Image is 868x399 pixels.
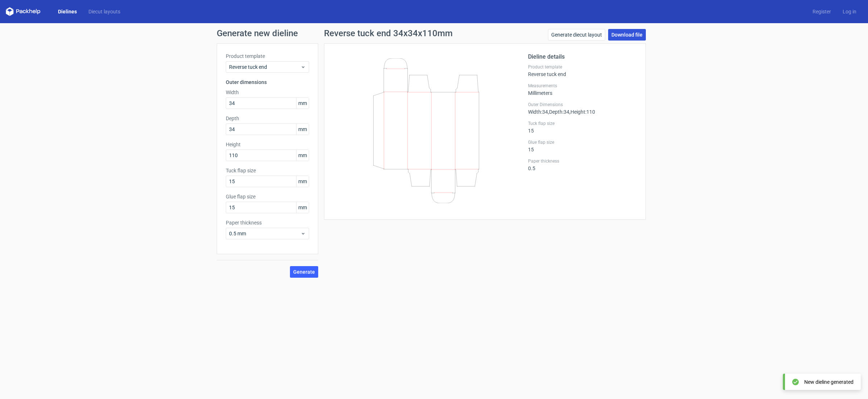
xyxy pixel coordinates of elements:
[528,121,637,126] label: Tuck flap size
[226,89,309,96] label: Width
[296,202,309,213] span: mm
[528,83,637,96] div: Millimeters
[226,79,309,86] h3: Outer dimensions
[226,141,309,148] label: Height
[226,219,309,226] label: Paper thickness
[293,269,315,274] span: Generate
[528,158,637,164] label: Paper thickness
[324,29,453,38] h1: Reverse tuck end 34x34x110mm
[528,64,637,77] div: Reverse tuck end
[229,63,300,71] span: Reverse tuck end
[528,139,637,145] label: Glue flap size
[528,121,637,134] div: 15
[290,266,318,278] button: Generate
[528,102,637,108] label: Outer Dimensions
[528,52,637,61] h2: Dieline details
[83,8,126,15] a: Diecut layouts
[229,230,300,237] span: 0.5 mm
[226,193,309,200] label: Glue flap size
[528,83,637,89] label: Measurements
[837,8,862,15] a: Log in
[804,378,854,386] div: New dieline generated
[528,139,637,152] div: 15
[807,8,837,15] a: Register
[608,29,646,41] a: Download file
[548,29,605,41] a: Generate diecut layout
[528,64,637,70] label: Product template
[52,8,83,15] a: Dielines
[528,109,548,115] span: Width : 34
[296,176,309,187] span: mm
[296,150,309,161] span: mm
[548,109,569,115] span: , Depth : 34
[569,109,595,115] span: , Height : 110
[226,115,309,122] label: Depth
[217,29,652,38] h1: Generate new dieline
[296,98,309,109] span: mm
[528,158,637,171] div: 0.5
[296,124,309,135] span: mm
[226,167,309,174] label: Tuck flap size
[226,52,309,60] label: Product template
